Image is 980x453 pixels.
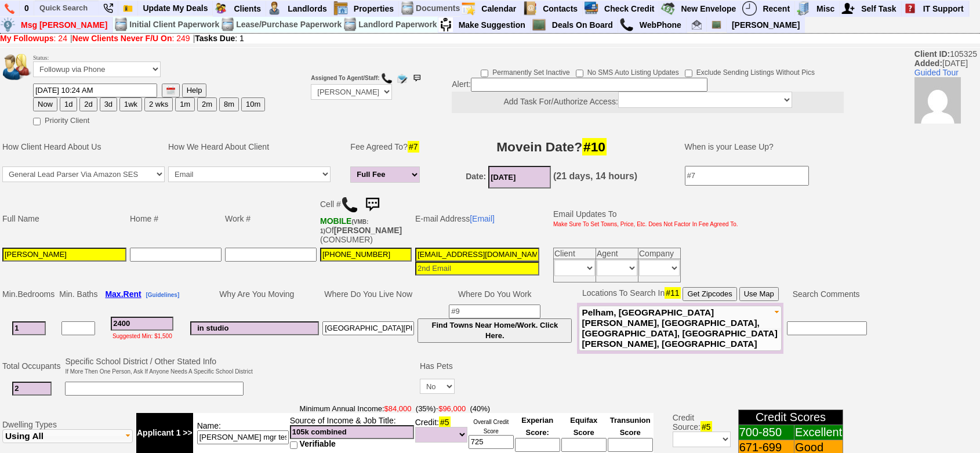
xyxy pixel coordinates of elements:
[914,68,959,77] a: Guided Tour
[416,285,574,303] td: Where Do You Work
[341,196,358,213] img: call.png
[449,305,540,318] input: #9
[481,64,569,78] label: Permanently Set Inactive
[124,289,141,299] span: Rent
[166,129,344,164] td: How We Heard About Client
[418,318,572,343] button: Find Towns Near Home/Work. Click Here.
[411,73,423,84] img: sms.png
[5,431,43,441] span: Using All
[758,1,795,16] a: Recent
[553,221,738,227] font: Make Sure To Set Towns, Price, Etc. Does Not Factor In Fee Agreed To.
[72,34,190,43] a: New Clients Never F/U On: 249
[384,404,412,413] font: $84,000
[415,1,460,16] td: Documents
[188,285,321,303] td: Why Are You Moving
[712,20,721,30] img: chalkboard.png
[100,97,117,111] button: 3d
[300,404,436,413] font: Minimum Annual Income:
[683,287,736,301] button: Get Zipcodes
[193,413,289,452] td: Name:
[128,191,223,246] td: Home #
[608,438,653,452] input: Ask Customer: Do You Know Your Transunion Credit Score
[553,171,637,181] b: (21 days, 14 hours)
[320,216,351,226] font: MOBILE
[72,34,172,43] b: New Clients Never F/U On
[123,3,133,13] img: Bookmark.png
[914,49,950,59] b: Client ID:
[235,17,342,32] td: Lease/Purchase Paperwork
[413,191,541,246] td: E-mail Address
[676,1,741,16] a: New Envelope
[195,34,235,43] b: Tasks Due
[17,289,55,299] span: Bedrooms
[65,368,252,375] font: If More Then One Person, Ask If Anyone Needs A Specific School District
[561,438,607,452] input: Ask Customer: Do You Know Your Equifax Credit Score
[1,129,166,164] td: How Client Heard About Us
[396,73,408,84] img: compose_email.png
[692,20,702,30] img: jorge@homesweethomeproperties.com
[914,77,961,124] img: 3890b7989a899033e4d158d43e171734
[33,97,57,111] button: Now
[289,413,415,452] td: Source of Income & Job Title:
[738,410,843,425] td: Credit Scores
[103,3,113,13] img: phone22.png
[197,97,217,111] button: 2m
[914,49,980,124] span: 105325 [DATE]
[138,1,213,16] a: Update My Deals
[144,97,173,111] button: 2 wks
[685,166,809,186] input: #7
[454,17,531,32] a: Make Suggestion
[361,193,384,216] img: sms.png
[547,17,618,32] a: Deals On Board
[334,226,402,235] b: [PERSON_NAME]
[33,118,41,125] input: Priority Client
[610,416,651,437] font: Transunion Score
[223,191,318,246] td: Work #
[841,1,855,16] img: myadd.png
[469,435,514,449] input: Ask Customer: Do You Know Your Overall Credit Score
[320,216,368,235] b: Sprint Spectrum, L.P.
[439,416,451,428] span: #5
[438,17,453,32] img: su2.jpg
[532,17,546,32] img: chalkboard.png
[903,1,917,16] img: help2.png
[470,404,490,413] font: (40%)
[545,191,740,246] td: Email Updates To
[638,248,681,259] td: Company
[79,97,97,111] button: 2d
[220,17,235,32] img: docs.png
[794,425,843,440] td: Excellent
[63,355,254,377] td: Specific School District / Other Stated Info
[12,321,46,335] input: #1
[796,1,811,16] img: officebldg.png
[175,97,195,111] button: 1m
[582,307,777,349] span: Pelham, [GEOGRAPHIC_DATA][PERSON_NAME], [GEOGRAPHIC_DATA], [GEOGRAPHIC_DATA], [GEOGRAPHIC_DATA][P...
[146,292,179,298] b: [Guidelines]
[20,1,34,16] a: 0
[554,248,596,259] td: Client
[416,404,436,413] font: (35%)
[114,17,128,32] img: docs.png
[466,172,486,181] b: Date:
[320,219,368,234] font: (VMB: 1)
[470,214,495,223] a: [Email]
[473,419,509,434] font: Overall Credit Score
[415,413,468,452] td: Credit:
[700,421,712,433] span: #5
[477,1,521,16] a: Calendar
[1,17,15,32] img: money.png
[105,289,141,299] b: Max.
[635,17,687,32] a: WebPhone
[576,64,679,78] label: No SMS Auto Listing Updates
[1,191,128,246] td: Full Name
[738,425,794,440] td: 700-850
[16,17,112,32] a: Msg [PERSON_NAME]
[300,439,336,448] span: Verifiable
[267,1,282,16] img: landlord.png
[538,1,583,16] a: Contacts
[322,321,414,335] input: #8
[283,1,332,16] a: Landlords
[515,438,560,452] input: Ask Customer: Do You Know Your Experian Credit Score
[408,141,419,153] span: #7
[665,287,680,299] span: #11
